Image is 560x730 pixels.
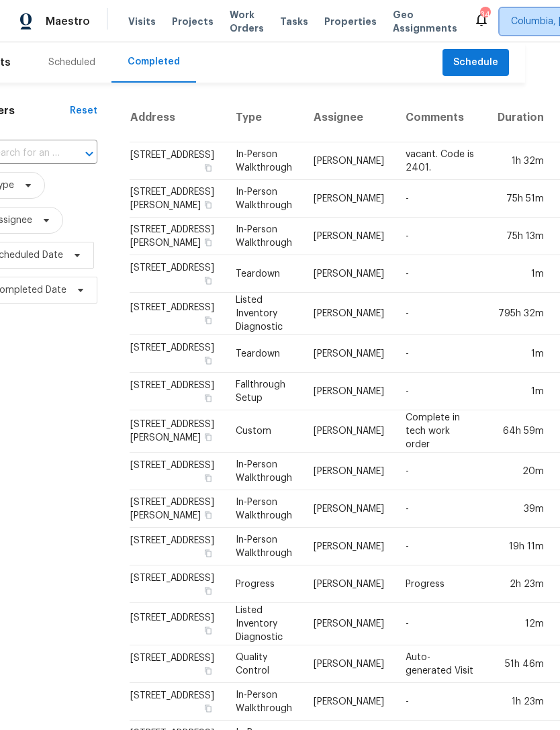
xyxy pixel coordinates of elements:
td: Custom [225,410,303,453]
td: In-Person Walkthrough [225,453,303,490]
th: Comments [395,93,487,142]
td: 1h 23m [487,683,555,721]
span: Properties [324,15,377,28]
td: 64h 59m [487,410,555,453]
td: Fallthrough Setup [225,373,303,410]
td: [PERSON_NAME] [303,335,395,373]
td: 39m [487,490,555,528]
td: [PERSON_NAME] [303,645,395,683]
th: Duration [487,93,555,142]
td: - [395,373,487,410]
td: [STREET_ADDRESS] [130,453,225,490]
td: [STREET_ADDRESS] [130,255,225,293]
td: - [395,218,487,255]
div: Completed [128,55,180,69]
button: Copy Address [202,472,214,484]
td: Progress [395,565,487,603]
td: 1m [487,373,555,410]
button: Copy Address [202,585,214,597]
td: - [395,490,487,528]
th: Assignee [303,93,395,142]
td: - [395,528,487,565]
td: [PERSON_NAME] [303,565,395,603]
button: Copy Address [202,199,214,211]
td: [PERSON_NAME] [303,255,395,293]
span: Tasks [280,17,308,26]
td: 795h 32m [487,293,555,335]
td: [STREET_ADDRESS] [130,293,225,335]
button: Copy Address [202,665,214,677]
td: - [395,603,487,645]
td: 12m [487,603,555,645]
td: 1m [487,335,555,373]
td: [PERSON_NAME] [303,142,395,180]
button: Open [80,144,99,163]
td: Quality Control [225,645,303,683]
td: [PERSON_NAME] [303,453,395,490]
td: In-Person Walkthrough [225,180,303,218]
td: [STREET_ADDRESS][PERSON_NAME] [130,180,225,218]
span: Work Orders [230,8,264,35]
button: Copy Address [202,431,214,443]
td: 75h 13m [487,218,555,255]
td: In-Person Walkthrough [225,142,303,180]
td: [STREET_ADDRESS] [130,683,225,721]
td: Complete in tech work order [395,410,487,453]
td: [PERSON_NAME] [303,528,395,565]
td: [STREET_ADDRESS] [130,565,225,603]
td: [STREET_ADDRESS][PERSON_NAME] [130,410,225,453]
td: [PERSON_NAME] [303,603,395,645]
button: Copy Address [202,509,214,521]
td: 19h 11m [487,528,555,565]
button: Copy Address [202,275,214,287]
td: [PERSON_NAME] [303,218,395,255]
td: [STREET_ADDRESS][PERSON_NAME] [130,490,225,528]
td: [STREET_ADDRESS] [130,528,225,565]
td: [PERSON_NAME] [303,410,395,453]
td: - [395,180,487,218]
button: Schedule [442,49,509,77]
span: Geo Assignments [393,8,457,35]
td: [STREET_ADDRESS] [130,373,225,410]
td: In-Person Walkthrough [225,218,303,255]
td: [STREET_ADDRESS] [130,645,225,683]
td: Auto-generated Visit [395,645,487,683]
td: [PERSON_NAME] [303,180,395,218]
th: Address [130,93,225,142]
div: Scheduled [48,56,95,69]
td: Listed Inventory Diagnostic [225,603,303,645]
td: [PERSON_NAME] [303,683,395,721]
div: 34 [480,8,489,21]
button: Copy Address [202,547,214,559]
td: 2h 23m [487,565,555,603]
button: Copy Address [202,355,214,367]
button: Copy Address [202,162,214,174]
td: [STREET_ADDRESS] [130,142,225,180]
span: Projects [172,15,214,28]
td: - [395,453,487,490]
div: Reset [70,104,97,118]
td: Teardown [225,335,303,373]
td: 1m [487,255,555,293]
span: Visits [128,15,156,28]
td: [PERSON_NAME] [303,293,395,335]
td: In-Person Walkthrough [225,683,303,721]
td: In-Person Walkthrough [225,490,303,528]
td: [STREET_ADDRESS] [130,335,225,373]
span: Maestro [46,15,90,28]
td: - [395,255,487,293]
span: Schedule [453,54,498,71]
td: Listed Inventory Diagnostic [225,293,303,335]
td: Progress [225,565,303,603]
td: [STREET_ADDRESS] [130,603,225,645]
td: [PERSON_NAME] [303,490,395,528]
button: Copy Address [202,702,214,715]
td: In-Person Walkthrough [225,528,303,565]
button: Copy Address [202,236,214,248]
td: [STREET_ADDRESS][PERSON_NAME] [130,218,225,255]
td: 51h 46m [487,645,555,683]
td: vacant. Code is 2401. [395,142,487,180]
td: - [395,683,487,721]
th: Type [225,93,303,142]
td: 75h 51m [487,180,555,218]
